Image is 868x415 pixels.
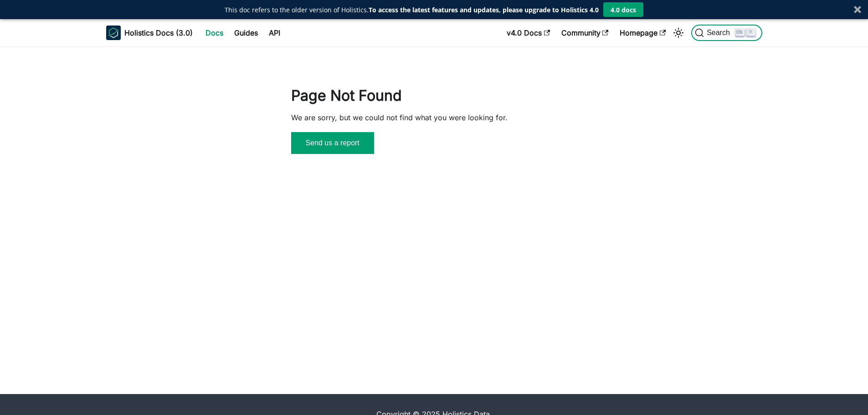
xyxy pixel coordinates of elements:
[225,5,599,15] div: This doc refers to the older version of Holistics.To access the latest features and updates, plea...
[704,29,735,37] span: Search
[369,5,599,14] strong: To access the latest features and updates, please upgrade to Holistics 4.0
[603,2,643,17] button: 4.0 docs
[671,26,686,40] button: Switch between dark and light mode (currently light mode)
[106,26,121,40] img: Holistics
[691,25,762,41] button: Search
[263,26,286,40] a: API
[746,28,755,36] kbd: K
[106,26,193,40] a: HolisticsHolistics Docs (3.0)
[291,132,374,154] button: Send us a report
[614,26,671,40] a: Homepage
[291,112,577,123] p: We are sorry, but we could not find what you were looking for.
[225,5,599,15] p: This doc refers to the older version of Holistics.
[200,26,229,40] a: Docs
[501,26,555,40] a: v4.0 Docs
[291,87,577,105] h1: Page Not Found
[229,26,263,40] a: Guides
[124,27,193,38] b: Holistics Docs (3.0)
[556,26,614,40] a: Community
